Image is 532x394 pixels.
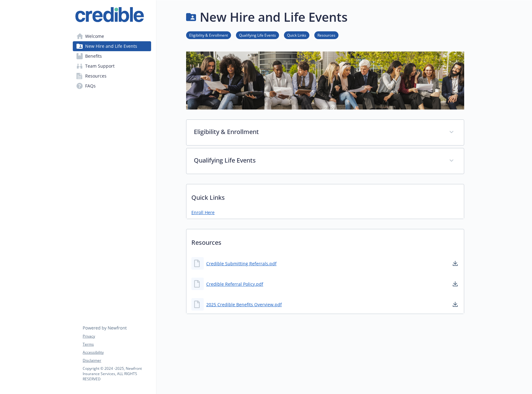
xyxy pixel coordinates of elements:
a: Terms [83,342,151,347]
a: Accessibility [83,350,151,355]
a: Resources [73,71,151,81]
a: Privacy [83,334,151,339]
span: Benefits [85,51,102,61]
p: Qualifying Life Events [194,156,442,165]
a: Welcome [73,31,151,41]
a: Benefits [73,51,151,61]
p: Quick Links [186,184,464,207]
a: Eligibility & Enrollment [186,32,231,38]
a: download document [451,280,459,288]
a: Credible Submitting Referrals.pdf [206,260,277,267]
p: Resources [186,229,464,252]
a: FAQs [73,81,151,91]
img: new hire page banner [186,51,464,110]
div: Eligibility & Enrollment [186,120,464,145]
p: Copyright © 2024 - 2025 , Newfront Insurance Services, ALL RIGHTS RESERVED [83,366,151,382]
span: New Hire and Life Events [85,41,137,51]
a: Enroll Here [191,209,215,216]
a: Resources [314,32,338,38]
a: download document [451,260,459,267]
a: Credible Referral Policy.pdf [206,281,263,287]
a: New Hire and Life Events [73,41,151,51]
a: Quick Links [284,32,309,38]
div: Qualifying Life Events [186,148,464,174]
a: Team Support [73,61,151,71]
span: Resources [85,71,107,81]
a: Qualifying Life Events [236,32,279,38]
a: Disclaimer [83,358,151,363]
a: 2025 Credible Benefits Overview.pdf [206,301,282,308]
a: download document [451,301,459,308]
span: FAQs [85,81,96,91]
p: Eligibility & Enrollment [194,127,442,137]
h1: New Hire and Life Events [200,8,347,26]
span: Welcome [85,31,104,41]
span: Team Support [85,61,115,71]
